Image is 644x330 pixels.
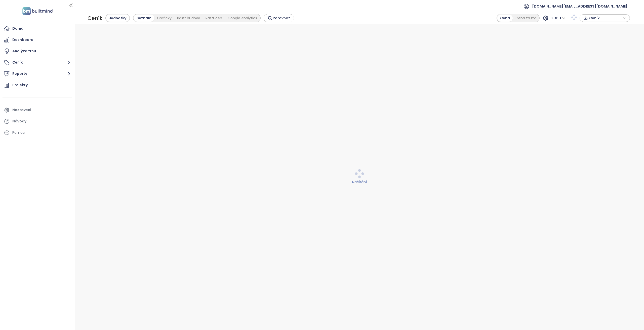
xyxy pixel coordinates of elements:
[3,80,72,90] a: Projekty
[154,15,174,22] div: Graficky
[3,35,72,45] a: Dashboard
[78,179,641,185] div: Načítání
[174,15,203,22] div: Rastr budovy
[3,69,72,79] button: Reporty
[12,118,26,124] div: Návody
[3,116,72,126] a: Návody
[550,14,566,22] span: S DPH
[497,15,513,22] div: Cena
[21,6,54,16] img: logo
[582,14,627,22] div: button
[12,25,23,32] div: Domů
[532,0,627,12] span: [DOMAIN_NAME][EMAIL_ADDRESS][DOMAIN_NAME]
[134,15,154,22] div: Seznam
[88,14,102,23] div: Ceník
[12,82,28,88] div: Projekty
[3,58,72,68] button: Ceník
[589,14,622,22] span: Ceník
[203,15,225,22] div: Rastr cen
[273,15,290,21] span: Porovnat
[3,128,72,138] div: Pomoc
[12,37,33,43] div: Dashboard
[12,48,36,54] div: Analýza trhu
[225,15,260,22] div: Google Analytics
[3,105,72,115] a: Nastavení
[12,107,31,113] div: Nastavení
[264,14,294,22] button: Porovnat
[3,24,72,34] a: Domů
[513,15,539,22] div: Cena za m²
[12,129,25,136] div: Pomoc
[106,15,129,22] div: Jednotky
[3,46,72,56] a: Analýza trhu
